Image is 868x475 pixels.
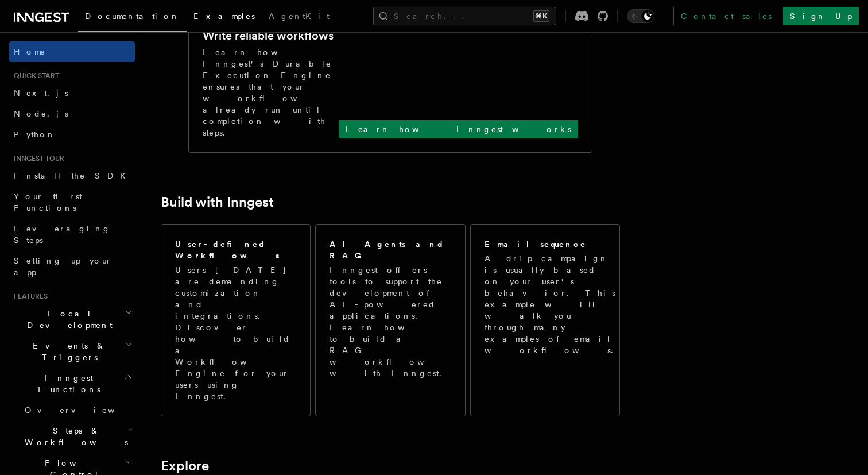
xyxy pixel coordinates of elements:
[20,420,135,453] button: Steps & Workflows
[9,71,59,80] span: Quick start
[346,123,571,135] p: Learn how Inngest works
[783,7,859,25] a: Sign Up
[20,400,135,420] a: Overview
[175,238,296,261] h2: User-defined Workflows
[9,124,135,145] a: Python
[269,11,330,21] span: AgentKit
[85,11,180,21] span: Documentation
[9,154,64,163] span: Inngest tour
[315,224,465,416] a: AI Agents and RAGInngest offers tools to support the development of AI-powered applications. Lear...
[262,3,336,31] a: AgentKit
[25,406,143,415] span: Overview
[9,218,135,250] a: Leveraging Steps
[330,264,452,379] p: Inngest offers tools to support the development of AI-powered applications. Learn how to build a ...
[203,47,339,138] p: Learn how Inngest's Durable Execution Engine ensures that your workflow already run until complet...
[470,224,620,416] a: Email sequenceA drip campaign is usually based on your user's behavior. This example will walk yo...
[20,425,128,448] span: Steps & Workflows
[485,253,620,356] p: A drip campaign is usually based on your user's behavior. This example will walk you through many...
[161,458,209,474] a: Explore
[9,368,135,400] button: Inngest Functions
[9,292,48,301] span: Features
[14,256,113,277] span: Setting up your app
[9,83,135,103] a: Next.js
[14,88,68,98] span: Next.js
[373,7,556,25] button: Search...⌘K
[14,109,68,118] span: Node.js
[485,238,587,250] h2: Email sequence
[14,224,111,245] span: Leveraging Steps
[9,103,135,124] a: Node.js
[161,194,274,210] a: Build with Inngest
[9,165,135,186] a: Install the SDK
[627,9,654,23] button: Toggle dark mode
[339,120,578,138] a: Learn how Inngest works
[14,171,133,180] span: Install the SDK
[330,238,452,261] h2: AI Agents and RAG
[175,264,296,402] p: Users [DATE] are demanding customization and integrations. Discover how to build a Workflow Engin...
[673,7,778,25] a: Contact sales
[9,41,135,62] a: Home
[9,250,135,283] a: Setting up your app
[161,224,311,416] a: User-defined WorkflowsUsers [DATE] are demanding customization and integrations. Discover how to ...
[193,11,255,21] span: Examples
[9,340,125,363] span: Events & Triggers
[9,186,135,218] a: Your first Functions
[78,3,187,32] a: Documentation
[14,192,82,213] span: Your first Functions
[9,303,135,335] button: Local Development
[9,335,135,368] button: Events & Triggers
[187,3,262,31] a: Examples
[9,308,125,331] span: Local Development
[9,372,124,395] span: Inngest Functions
[203,28,334,44] h2: Write reliable workflows
[14,130,56,139] span: Python
[14,46,46,57] span: Home
[533,10,549,22] kbd: ⌘K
